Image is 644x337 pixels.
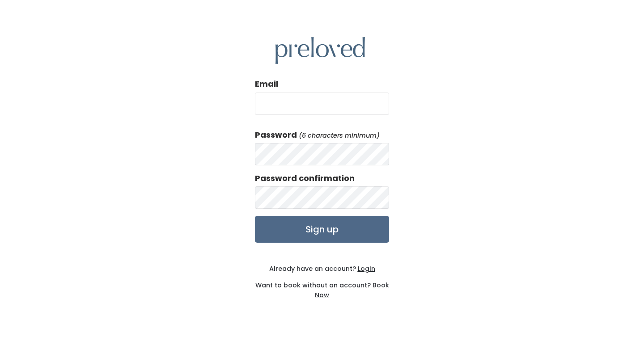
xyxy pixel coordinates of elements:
label: Password [255,129,297,141]
label: Password confirmation [255,173,355,184]
input: Sign up [255,216,389,243]
div: Want to book without an account? [255,274,389,299]
a: Login [356,264,375,273]
u: Login [358,264,375,273]
img: preloved logo [275,37,365,63]
div: Already have an account? [255,264,389,274]
a: Book Now [315,281,389,299]
label: Email [255,78,278,90]
em: (6 characters minimum) [299,131,380,140]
